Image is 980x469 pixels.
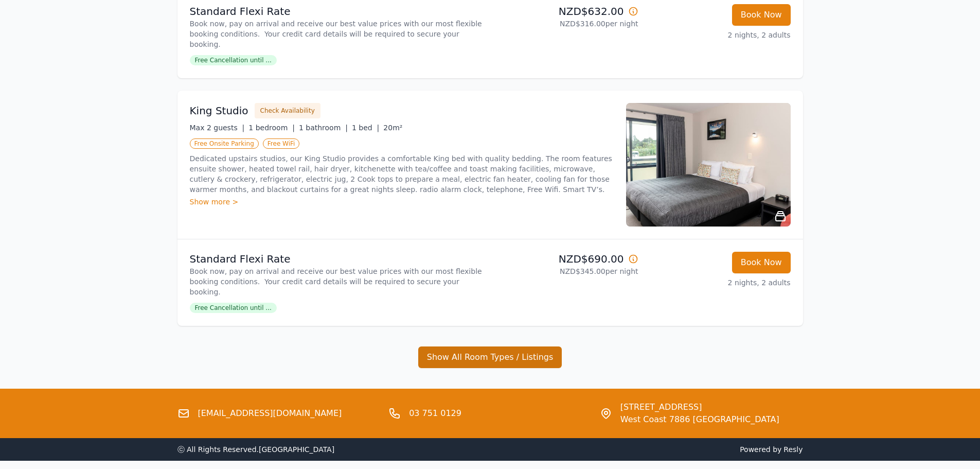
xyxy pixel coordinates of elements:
p: NZD$632.00 [494,4,638,19]
span: Max 2 guests | [190,124,245,132]
p: NZD$690.00 [494,252,638,266]
span: West Coast 7886 [GEOGRAPHIC_DATA] [620,413,779,426]
p: NZD$345.00 per night [494,266,638,276]
button: Book Now [732,4,791,26]
a: Resly [783,445,803,454]
button: Show All Room Types / Listings [418,346,562,368]
a: 03 751 0129 [409,407,461,420]
span: 20m² [383,124,402,132]
p: Dedicated upstairs studios, our King Studio provides a comfortable King bed with quality bedding.... [190,153,614,195]
p: Book now, pay on arrival and receive our best value prices with our most flexible booking conditi... [190,19,486,49]
h3: King Studio [190,103,248,118]
p: Standard Flexi Rate [190,4,486,19]
p: Book now, pay on arrival and receive our best value prices with our most flexible booking conditi... [190,266,486,297]
button: Book Now [732,252,791,273]
p: NZD$316.00 per night [494,19,638,29]
span: Powered by [494,444,803,455]
span: Free Cancellation until ... [190,303,277,313]
span: ⓒ All Rights Reserved. [GEOGRAPHIC_DATA] [177,445,335,454]
span: 1 bed | [352,124,379,132]
span: Free Onsite Parking [190,138,259,149]
div: Show more > [190,197,614,207]
span: 1 bathroom | [299,124,348,132]
span: [STREET_ADDRESS] [620,401,779,413]
p: 2 nights, 2 adults [647,277,791,288]
button: Check Availability [255,103,320,118]
span: 1 bedroom | [248,124,295,132]
span: Free WiFi [263,138,300,149]
a: [EMAIL_ADDRESS][DOMAIN_NAME] [198,407,342,420]
span: Free Cancellation until ... [190,55,277,65]
p: 2 nights, 2 adults [647,30,791,40]
p: Standard Flexi Rate [190,252,486,266]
